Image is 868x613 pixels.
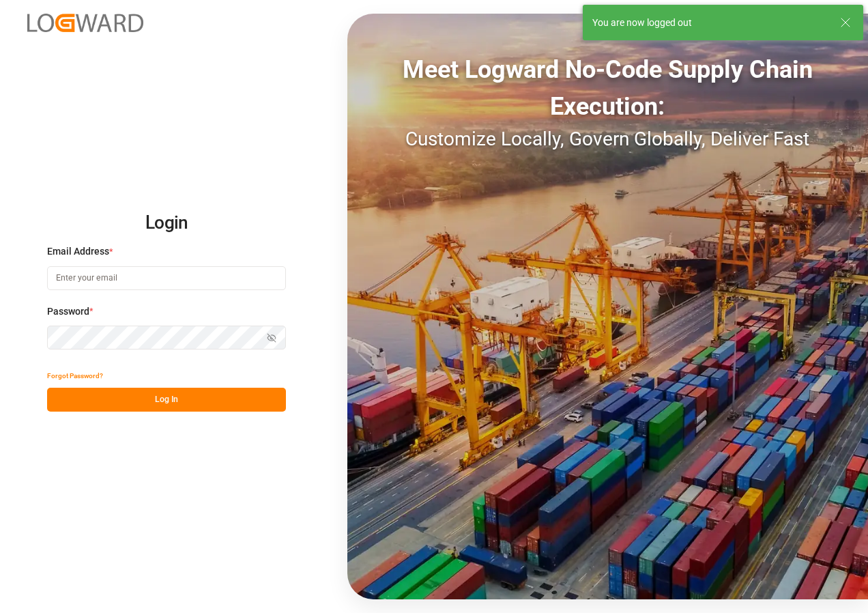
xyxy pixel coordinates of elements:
[47,388,286,412] button: Log In
[347,125,868,154] div: Customize Locally, Govern Globally, Deliver Fast
[347,51,868,125] div: Meet Logward No-Code Supply Chain Execution:
[47,304,89,319] span: Password
[47,266,286,290] input: Enter your email
[27,14,143,32] img: Logward_new_orange.png
[47,201,286,245] h2: Login
[47,364,103,388] button: Forgot Password?
[47,244,109,259] span: Email Address
[592,16,827,30] div: You are now logged out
